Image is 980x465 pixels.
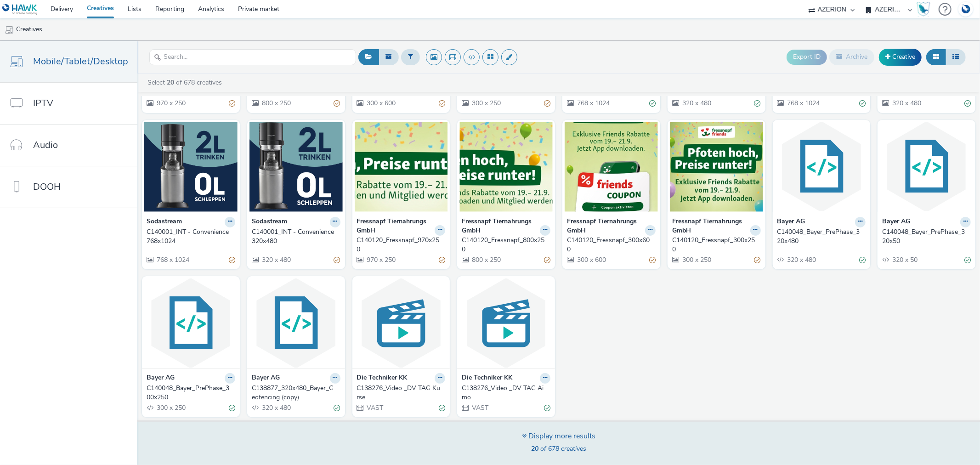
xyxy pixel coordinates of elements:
span: 768 x 1024 [576,99,610,108]
strong: Die Techniker KK [357,373,408,384]
div: Partially valid [544,99,550,108]
strong: 20 [167,78,174,87]
a: Hawk Academy [917,2,934,17]
strong: 20 [531,444,538,453]
span: 320 x 480 [681,99,711,108]
img: C140001_INT - Convenience 320x480 visual [249,122,343,212]
div: C140120_Fressnapf_300x600 [567,236,652,255]
div: Valid [859,99,866,108]
div: Valid [754,99,761,108]
span: 320 x 480 [261,403,291,412]
div: Valid [229,403,235,413]
img: C140120_Fressnapf_300x600 visual [565,122,658,212]
button: Export ID [787,50,827,64]
div: Partially valid [229,255,235,265]
span: 970 x 250 [156,99,186,108]
div: C138276_Video _DV TAG Kurse [357,384,442,403]
div: Partially valid [544,255,550,265]
img: undefined Logo [2,4,38,15]
button: Table [946,49,966,65]
div: C140048_Bayer_PrePhase_320x480 [777,227,862,246]
img: mobile [5,25,14,34]
span: Audio [33,138,58,152]
strong: Bayer AG [252,373,280,384]
div: Valid [964,99,971,108]
div: Valid [544,403,550,413]
div: C138276_Video _DV TAG Aimo [462,384,547,403]
a: C138276_Video _DV TAG Aimo [462,384,550,403]
img: C140120_Fressnapf_800x250 visual [459,122,553,212]
div: C140048_Bayer_PrePhase_320x50 [882,227,967,246]
img: C140120_Fressnapf_300x250 visual [670,122,763,212]
a: C140120_Fressnapf_300x250 [672,236,761,255]
span: 320 x 480 [891,99,921,108]
strong: Sodastream [147,217,182,227]
a: C140048_Bayer_PrePhase_320x480 [777,227,866,246]
img: C138276_Video _DV TAG Aimo visual [459,278,553,368]
div: Partially valid [334,99,340,108]
div: Valid [964,255,971,265]
a: C140048_Bayer_PrePhase_320x50 [882,227,971,246]
img: C140048_Bayer_PrePhase_320x480 visual [775,122,868,212]
img: Hawk Academy [917,2,930,17]
div: Valid [439,403,445,413]
img: C140048_Bayer_PrePhase_320x50 visual [880,122,973,212]
img: C140048_Bayer_PrePhase_300x250 visual [144,278,238,368]
div: Valid [859,255,866,265]
span: 970 x 250 [366,255,396,264]
span: 300 x 250 [156,403,186,412]
a: C140120_Fressnapf_800x250 [462,236,550,255]
div: Partially valid [334,255,340,265]
img: C138276_Video _DV TAG Kurse visual [355,278,448,368]
strong: Die Techniker KK [462,373,512,384]
div: Partially valid [439,99,445,108]
div: C140120_Fressnapf_800x250 [462,236,547,255]
strong: Bayer AG [147,373,175,384]
div: Valid [334,403,340,413]
div: Valid [649,99,656,108]
strong: Fressnapf Tiernahrungs GmbH [357,217,433,236]
span: 768 x 1024 [156,255,189,264]
span: DOOH [33,180,61,193]
img: C138877_320x480_Bayer_Geofencing (copy) visual [249,278,343,368]
img: Account DE [959,2,973,17]
div: Partially valid [754,255,761,265]
strong: Bayer AG [777,217,805,227]
a: C140001_INT - Convenience 320x480 [252,227,340,246]
div: Display more results [522,431,595,442]
strong: Fressnapf Tiernahrungs GmbH [567,217,643,236]
div: C140001_INT - Convenience 320x480 [252,227,337,246]
span: 320 x 50 [891,255,918,264]
img: C140001_INT - Convenience 768x1024 visual [144,122,238,212]
span: VAST [471,403,488,412]
span: Mobile/Tablet/Desktop [33,55,128,68]
div: C138877_320x480_Bayer_Geofencing (copy) [252,384,337,403]
span: 320 x 480 [787,255,816,264]
div: C140120_Fressnapf_300x250 [672,236,757,255]
input: Search... [149,49,356,65]
span: VAST [366,403,384,412]
span: 800 x 250 [261,99,291,108]
span: IPTV [33,96,53,110]
div: Partially valid [649,255,656,265]
strong: Fressnapf Tiernahrungs GmbH [672,217,748,236]
a: Select of 678 creatives [147,78,226,87]
a: C138276_Video _DV TAG Kurse [357,384,446,403]
a: C138877_320x480_Bayer_Geofencing (copy) [252,384,340,403]
div: C140048_Bayer_PrePhase_300x250 [147,384,232,403]
strong: Fressnapf Tiernahrungs GmbH [462,217,538,236]
strong: Sodastream [252,217,287,227]
span: 300 x 250 [681,255,711,264]
div: C140001_INT - Convenience 768x1024 [147,227,232,246]
img: C140120_Fressnapf_970x250 visual [355,122,448,212]
span: 320 x 480 [261,255,291,264]
span: 300 x 600 [576,255,606,264]
div: C140120_Fressnapf_970x250 [357,236,442,255]
a: C140001_INT - Convenience 768x1024 [147,227,235,246]
span: of 678 creatives [531,444,586,453]
a: C140120_Fressnapf_970x250 [357,236,446,255]
a: C140048_Bayer_PrePhase_300x250 [147,384,235,403]
a: C140120_Fressnapf_300x600 [567,236,656,255]
strong: Bayer AG [882,217,910,227]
